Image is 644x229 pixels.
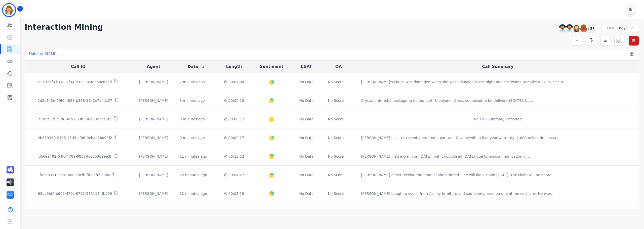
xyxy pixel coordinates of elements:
[221,191,247,196] div: 00:03:19
[328,135,344,140] div: No Score
[297,191,316,196] div: No Data
[301,64,312,70] button: CSAT
[136,154,171,159] div: [PERSON_NAME]
[180,98,205,103] div: 8 minutes ago
[180,135,205,140] div: 9 minutes ago
[136,172,171,177] div: [PERSON_NAME]
[328,98,344,103] div: No Score
[38,79,112,84] p: 92293bfa-b141-4f94-a923-7c4ed5ac87ad
[180,172,207,177] div: 12 minutes ago
[602,24,639,32] div: Last 7 days
[136,98,171,103] div: [PERSON_NAME]
[147,64,160,70] button: Agent
[38,98,112,103] p: 2d5c342e-59f0-4833-b388-88c7e7addc37
[361,172,555,177] div: [PERSON_NAME] didn't receive the product she ordered. She will file a claim [DATE]. The claim wil...
[260,64,283,70] button: Sentiment
[38,191,112,196] p: 95dc6bf2-b606-470c-9762-5811184fb969
[328,79,344,84] div: No Score
[136,135,171,140] div: [PERSON_NAME]
[361,135,559,140] div: [PERSON_NAME] has just recently ordered a part and it came with a five-year warranty, 2,000 miles...
[38,117,111,122] p: a7d9f11b-c7d6-4c63-83f0-56a63e3ae5f1
[3,4,15,16] img: Bordered avatar
[221,172,247,177] div: 00:04:27
[361,79,567,84] div: [PERSON_NAME]'s couch was damaged when she was adjusting it last night and she wants to make a cl...
[180,154,207,159] div: 11 minutes ago
[38,135,112,140] p: 4b859330-2105-45d3-af86-0ebae1ba9fd2
[328,154,344,159] div: No Score
[328,172,344,177] div: No Score
[221,79,247,84] div: 00:04:04
[361,154,530,159] div: [PERSON_NAME] filed a claim on [DATE], but it got closed [DATE] due to miscommunication or ...
[29,51,57,58] div: Matches ( 3688 )
[136,79,171,84] div: [PERSON_NAME]
[221,154,247,159] div: 00:13:52
[361,117,635,122] div: No Call Summary Detected
[361,98,535,103] div: Crystal ordered a package to do fed bath & beyond. It was supposed to be delivered [DATE], but ...
[136,117,171,122] div: [PERSON_NAME]
[38,154,111,159] p: db6e9492-04fc-4789-9832-fcd2530aee3f
[297,172,316,177] div: No Data
[297,79,316,84] div: No Data
[180,117,205,122] div: 8 minutes ago
[25,23,103,32] h1: Interaction Mining
[328,117,344,122] div: No Score
[221,135,247,140] div: 00:02:27
[297,154,316,159] div: No Data
[221,117,247,122] div: 00:00:17
[226,64,242,70] button: Length
[297,117,316,122] div: No Data
[71,64,86,70] button: Call ID
[180,79,205,84] div: 7 minutes ago
[40,172,110,177] p: f05eb331-72cd-468c-bcfb-ff82ef69e94e
[297,135,316,140] div: No Data
[328,191,344,196] div: No Score
[587,24,595,33] div: +58
[136,191,171,196] div: [PERSON_NAME]
[297,98,316,103] div: No Data
[335,64,342,70] button: QA
[221,98,247,103] div: 00:06:18
[361,191,555,196] div: [PERSON_NAME] bought a couch from Ashley furniture and someone pissed on one of the cushions. He ...
[482,64,513,70] button: Call Summary
[188,64,206,70] button: Date
[180,191,207,196] div: 12 minutes ago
